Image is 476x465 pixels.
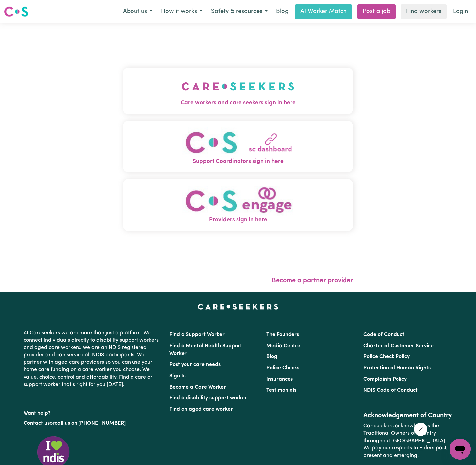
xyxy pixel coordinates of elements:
[169,373,186,379] a: Sign In
[363,365,431,371] a: Protection of Human Rights
[266,354,277,359] a: Blog
[24,417,161,430] p: or
[357,4,396,19] a: Post a job
[414,423,427,436] iframe: Close message
[363,412,452,420] h2: Acknowledgement of Country
[266,365,299,371] a: Police Checks
[24,421,50,426] a: Contact us
[24,407,161,417] p: Want help?
[123,99,353,107] span: Care workers and care seekers sign in here
[169,385,226,390] a: Become a Care Worker
[55,421,126,426] a: call us on [PHONE_NUMBER]
[123,216,353,224] span: Providers sign in here
[198,304,278,309] a: Careseekers home page
[266,388,296,393] a: Testimonials
[123,121,353,173] button: Support Coordinators sign in here
[4,4,28,19] a: Careseekers logo
[169,343,242,356] a: Find a Mental Health Support Worker
[157,5,207,19] button: How it works
[123,157,353,166] span: Support Coordinators sign in here
[24,327,161,391] p: At Careseekers we are more than just a platform. We connect individuals directly to disability su...
[363,343,434,349] a: Charter of Customer Service
[363,420,452,462] p: Careseekers acknowledges the Traditional Owners of Country throughout [GEOGRAPHIC_DATA]. We pay o...
[363,354,410,359] a: Police Check Policy
[4,5,40,10] span: Need any help?
[363,332,404,337] a: Code of Conduct
[266,377,293,382] a: Insurances
[169,407,233,412] a: Find an aged care worker
[123,68,353,114] button: Care workers and care seekers sign in here
[295,4,352,19] a: AI Worker Match
[123,179,353,231] button: Providers sign in here
[169,332,225,337] a: Find a Support Worker
[119,5,157,19] button: About us
[449,4,472,19] a: Login
[450,439,471,460] iframe: Button to launch messaging window
[266,332,299,337] a: The Founders
[363,377,407,382] a: Complaints Policy
[272,277,353,284] a: Become a partner provider
[169,362,221,367] a: Post your care needs
[266,343,300,349] a: Media Centre
[272,4,292,19] a: Blog
[401,4,447,19] a: Find workers
[207,5,272,19] button: Safety & resources
[4,6,28,18] img: Careseekers logo
[169,395,247,401] a: Find a disability support worker
[363,388,418,393] a: NDIS Code of Conduct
